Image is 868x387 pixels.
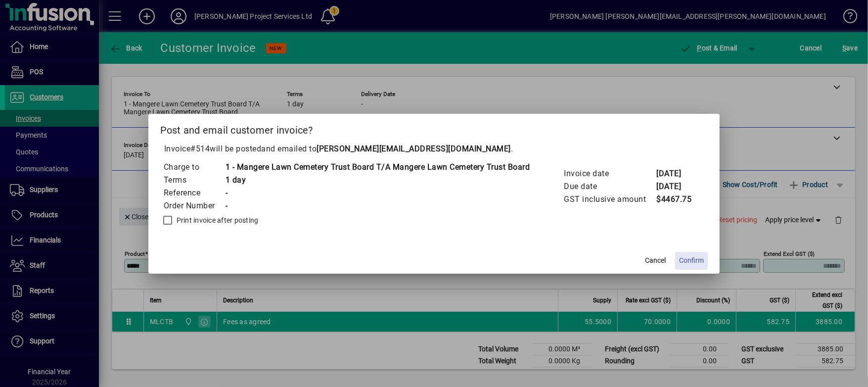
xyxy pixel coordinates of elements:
span: #514 [190,144,210,153]
button: Confirm [675,252,708,270]
td: 1 - Mangere Lawn Cemetery Trust Board T/A Mangere Lawn Cemetery Trust Board [225,161,530,174]
h2: Post and email customer invoice? [148,114,720,143]
td: Terms [163,174,225,187]
b: [PERSON_NAME][EMAIL_ADDRESS][DOMAIN_NAME] [317,144,511,153]
span: and emailed to [261,144,511,153]
td: Charge to [163,161,225,174]
p: Invoice will be posted . [160,143,708,155]
td: - [225,199,530,212]
label: Print invoice after posting [175,215,259,225]
td: GST inclusive amount [563,193,656,206]
td: Order Number [163,199,225,212]
button: Cancel [640,252,671,270]
td: Reference [163,187,225,199]
td: 1 day [225,174,530,187]
td: Due date [563,180,656,193]
td: - [225,187,530,199]
td: [DATE] [656,180,695,193]
td: [DATE] [656,167,695,180]
td: Invoice date [563,167,656,180]
span: Cancel [645,255,666,266]
span: Confirm [679,255,704,266]
td: $4467.75 [656,193,695,206]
